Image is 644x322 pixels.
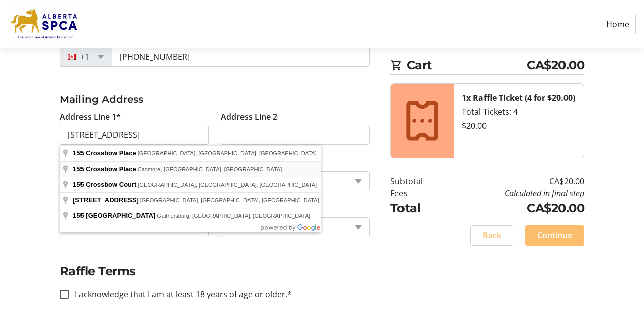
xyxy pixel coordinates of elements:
span: Cart [407,56,527,74]
div: Total Tickets: 4 [462,106,576,118]
span: Crossbow Place [86,165,136,173]
td: Subtotal [390,175,446,187]
span: [STREET_ADDRESS] [73,196,139,204]
button: Back [470,225,513,246]
span: CA$20.00 [527,56,584,74]
img: Alberta SPCA's Logo [8,4,79,44]
button: Continue [525,225,584,246]
span: 155 [73,149,84,157]
td: Total [390,199,446,217]
td: CA$20.00 [446,175,584,187]
span: 155 [73,212,84,219]
strong: 1x Raffle Ticket (4 for $20.00) [462,92,575,103]
span: [GEOGRAPHIC_DATA], [GEOGRAPHIC_DATA], [GEOGRAPHIC_DATA] [138,150,317,156]
td: Fees [390,187,446,199]
span: Crossbow Court [86,181,136,188]
td: Calculated in final step [446,187,584,199]
div: $20.00 [462,120,576,132]
label: I acknowledge that I am at least 18 years of age or older.* [69,288,292,300]
td: CA$20.00 [446,199,584,217]
h2: Raffle Terms [60,262,370,280]
span: 155 [73,165,84,173]
span: Continue [537,229,572,242]
span: [GEOGRAPHIC_DATA], [GEOGRAPHIC_DATA], [GEOGRAPHIC_DATA] [140,197,319,203]
span: Gaithersburg, [GEOGRAPHIC_DATA], [GEOGRAPHIC_DATA] [157,213,310,219]
span: 155 [73,181,84,188]
label: Address Line 1* [60,111,121,123]
span: [GEOGRAPHIC_DATA] [86,212,155,219]
a: Home [600,15,636,34]
span: Canmore, [GEOGRAPHIC_DATA], [GEOGRAPHIC_DATA] [138,166,282,172]
input: (506) 234-5678 [112,47,370,67]
span: Crossbow Place [86,149,136,157]
span: [GEOGRAPHIC_DATA], [GEOGRAPHIC_DATA], [GEOGRAPHIC_DATA] [138,182,317,188]
span: Back [482,229,501,242]
h3: Mailing Address [60,92,370,107]
input: Address [60,125,209,145]
label: Address Line 2 [221,111,277,123]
